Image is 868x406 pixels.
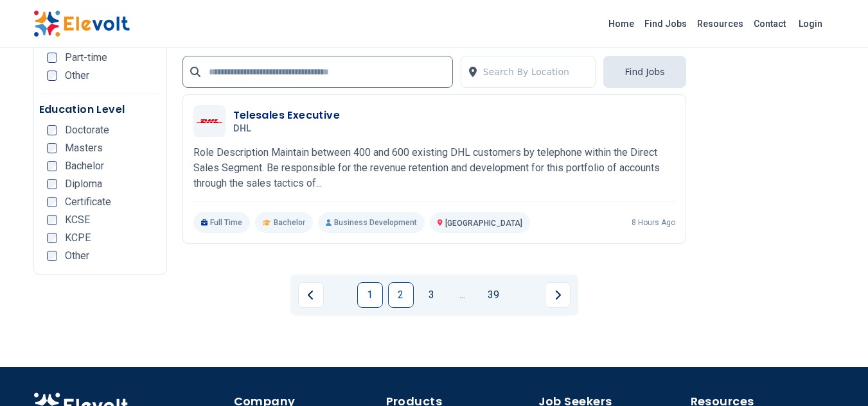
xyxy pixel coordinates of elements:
h5: Education Level [39,102,161,117]
span: Bachelor [65,161,104,171]
a: Next page [545,282,571,308]
p: 8 hours ago [632,217,675,228]
span: KCSE [65,215,90,225]
a: Page 2 [388,282,414,308]
span: KCPE [65,233,91,243]
span: Doctorate [65,125,109,135]
input: Certificate [47,197,57,207]
input: KCSE [47,215,57,225]
a: Page 3 [419,282,445,308]
input: KCPE [47,233,57,243]
h3: Telesales Executive [233,108,341,123]
input: Diploma [47,179,57,189]
span: Certificate [65,197,111,207]
input: Other [47,71,57,81]
img: DHL [197,119,222,123]
a: Jump forward [450,282,475,308]
a: Contact [748,13,791,34]
p: Business Development [318,212,425,233]
a: Page 1 is your current page [357,282,383,308]
span: Diploma [65,179,102,189]
span: Other [65,71,89,81]
span: Other [65,251,89,261]
a: DHLTelesales ExecutiveDHLRole Description Maintain between 400 and 600 existing DHL customers by ... [193,105,675,233]
span: DHL [233,123,252,135]
span: [GEOGRAPHIC_DATA] [445,219,522,228]
ul: Pagination [298,282,571,308]
input: Bachelor [47,161,57,171]
a: Previous page [298,282,324,308]
span: Bachelor [274,217,305,228]
a: Page 39 [481,282,506,308]
a: Login [791,11,830,37]
a: Find Jobs [639,13,692,34]
input: Masters [47,143,57,153]
span: Masters [65,143,103,153]
a: Resources [692,13,748,34]
a: Home [603,13,639,34]
p: Full Time [193,212,251,233]
input: Other [47,251,57,261]
iframe: Chat Widget [804,344,868,406]
p: Role Description Maintain between 400 and 600 existing DHL customers by telephone within the Dire... [193,145,675,191]
input: Part-time [47,53,57,63]
button: Find Jobs [603,56,686,88]
input: Doctorate [47,125,57,135]
img: Elevolt [33,10,130,37]
span: Part-time [65,53,107,63]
